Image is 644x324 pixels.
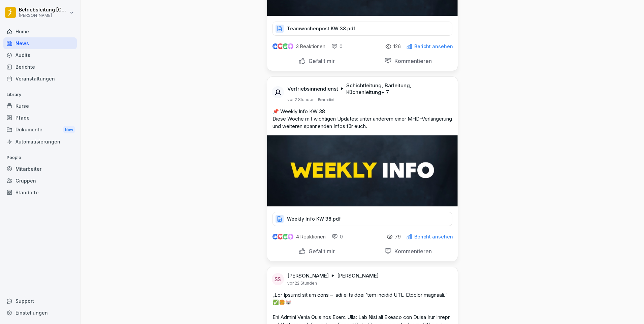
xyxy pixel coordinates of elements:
p: 3 Reaktionen [296,44,325,49]
img: inspiring [288,234,293,240]
img: love [278,234,283,239]
p: Gefällt mir [306,248,335,255]
a: Teamwochenpost KW 38.pdf [272,27,452,34]
div: Support [3,295,77,307]
a: Home [3,26,77,37]
p: Library [3,89,77,100]
p: Bericht ansehen [414,44,453,49]
a: Pfade [3,112,77,124]
img: x2xer1z8nt1hg9jx4p66gr4y.png [267,135,458,206]
p: [PERSON_NAME] [19,13,68,18]
img: celebrate [283,43,288,49]
a: Einstellungen [3,307,77,319]
a: DokumenteNew [3,124,77,136]
p: Kommentieren [392,58,432,64]
p: vor 22 Stunden [287,281,317,286]
img: love [278,44,283,49]
a: Audits [3,49,77,61]
a: Berichte [3,61,77,73]
a: Weekly Info KW 38.pdf [272,218,452,224]
a: Standorte [3,187,77,198]
div: 0 [332,233,343,240]
p: Teamwochenpost KW 38.pdf [287,25,355,32]
a: Kurse [3,100,77,112]
p: vor 2 Stunden [287,97,315,102]
p: [PERSON_NAME] [337,272,379,279]
p: People [3,152,77,163]
p: Vertriebsinnendienst [287,86,338,92]
a: Automatisierungen [3,136,77,148]
p: Bericht ansehen [414,234,453,239]
p: Kommentieren [392,248,432,255]
div: New [63,126,75,134]
img: celebrate [283,234,288,239]
p: 4 Reaktionen [296,234,326,239]
img: like [272,234,278,239]
a: Veranstaltungen [3,73,77,85]
img: like [272,44,278,49]
p: Weekly Info KW 38.pdf [287,216,341,222]
a: News [3,37,77,49]
img: inspiring [288,43,293,50]
p: 126 [393,44,401,49]
p: 📌 Weekly Info KW 38 Diese Woche mit wichtigen Updates: unter anderem einer MHD-Verlängerung und w... [272,108,452,130]
p: Schichtleitung, Barleitung, Küchenleitung + 7 [346,82,450,96]
p: [PERSON_NAME] [287,272,329,279]
p: Betriebsleitung [GEOGRAPHIC_DATA] [19,7,68,13]
div: 0 [331,43,343,50]
div: Dokumente [3,124,77,136]
a: Mitarbeiter [3,163,77,175]
div: SS [272,273,284,285]
p: Bearbeitet [318,97,334,102]
p: 79 [395,234,401,239]
p: Gefällt mir [306,58,335,64]
a: Gruppen [3,175,77,187]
